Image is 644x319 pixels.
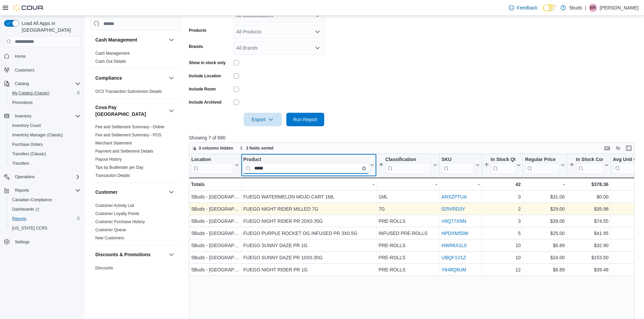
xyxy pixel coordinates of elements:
label: Include Location [189,73,221,79]
div: SKU URL [442,157,474,174]
span: Inventory Manager (Classic) [12,132,63,138]
label: Products [189,28,207,33]
a: Reports [9,215,29,223]
div: Classification [385,157,432,174]
div: Product [243,157,369,174]
button: Cash Management [167,36,175,44]
div: 5Buds - [GEOGRAPHIC_DATA] [191,229,239,237]
a: Cash Out Details [95,59,126,64]
span: Run Report [293,116,317,123]
span: My Catalog (Classic) [9,89,80,97]
span: Fee and Settlement Summary - Online [95,124,165,130]
p: 5buds [569,4,582,12]
h3: Customer [95,189,117,195]
h3: Cova Pay [GEOGRAPHIC_DATA] [95,104,166,117]
button: 3 columns hidden [189,144,236,152]
h3: Compliance [95,75,122,81]
div: 12 [484,266,521,274]
span: Merchant Statement [95,140,132,146]
div: $74.55 [569,217,608,225]
button: Enter fullscreen [625,144,633,152]
div: PRE-ROLLS [379,254,437,262]
div: $6.89 [525,266,565,274]
div: Regular Price [525,157,559,174]
a: Transfers (Classic) [9,150,49,158]
button: In Stock Qty [484,157,521,174]
div: Briannen Rubin [589,4,597,12]
a: Transaction Details [95,173,130,178]
a: Purchase Orders [9,140,46,149]
button: Catalog [1,79,83,88]
a: Customer Loyalty Points [95,211,139,216]
div: 7G [379,205,437,213]
div: Totals [191,180,239,188]
div: $39.00 [525,217,565,225]
a: Transfers [9,159,32,167]
span: Dashboards [12,207,39,212]
button: Transfers [7,159,83,168]
div: 0 [484,193,521,201]
div: - [442,180,480,188]
div: $32.90 [569,241,608,249]
div: - [243,180,374,188]
div: $29.00 [525,205,565,213]
button: Customers [1,65,83,75]
div: $6.89 [525,241,565,249]
button: 3 fields sorted [237,144,276,152]
span: Purchase Orders [12,142,43,147]
a: New Customers [95,236,124,240]
div: FUEGO WATERMELON MOJO CART 1ML [243,193,374,201]
div: 5Buds - [GEOGRAPHIC_DATA] [191,205,239,213]
div: $41.95 [569,229,608,237]
div: 5Buds - [GEOGRAPHIC_DATA] [191,193,239,201]
div: Cash Management [90,49,181,68]
button: Run Report [286,113,324,126]
div: FUEGO SUNNY DAZE PR 10X0.35G [243,254,374,262]
a: Payment and Settlement Details [95,149,153,154]
div: FUEGO PURPLE ROCKET OG INFUSED PR 3X0.5G [243,229,374,237]
span: Feedback [517,4,538,11]
span: Washington CCRS [9,224,80,232]
span: Operations [12,173,80,181]
div: - [525,180,565,188]
span: Transfers (Classic) [9,150,80,158]
span: Payout History [95,157,122,162]
span: Inventory Manager (Classic) [9,131,80,139]
div: Location [191,157,234,174]
span: Fee and Settlement Summary - POS [95,132,161,138]
span: Customer Loyalty Points [95,211,139,216]
a: UBQF1V1Z [442,255,466,260]
button: Transfers (Classic) [7,149,83,159]
span: Transfers (Classic) [12,151,46,157]
span: Customer Queue [95,227,126,233]
span: Tips by Budtender per Day [95,165,143,170]
img: Cova [14,4,44,11]
button: Classification [379,157,437,174]
button: Compliance [95,75,166,81]
div: $25.00 [525,229,565,237]
div: INFUSED PRE-ROLLS [379,229,437,237]
span: Promotions [9,99,80,107]
div: Discounts & Promotions [90,264,181,291]
span: Export [248,113,278,126]
span: Customer Purchase History [95,219,145,224]
div: $0.00 [569,193,608,201]
div: PRE-ROLLS [379,241,437,249]
button: In Stock Cost [569,157,608,174]
div: 10 [484,254,521,262]
label: Brands [189,44,203,49]
div: Customer [90,202,181,245]
button: Home [1,51,83,61]
label: Show in stock only [189,60,226,65]
button: Reports [1,186,83,195]
div: FUEGO NIGHT RIDER PR 1G [243,266,374,274]
a: OCS Transaction Submission Details [95,89,162,94]
div: In Stock Qty [491,157,515,174]
span: Cash Out Details [95,59,126,64]
div: SKU [442,157,474,163]
span: Customers [15,68,34,73]
span: Cash Management [95,51,129,56]
button: Operations [12,173,38,181]
button: Inventory Count [7,121,83,130]
span: Inventory [12,112,80,120]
